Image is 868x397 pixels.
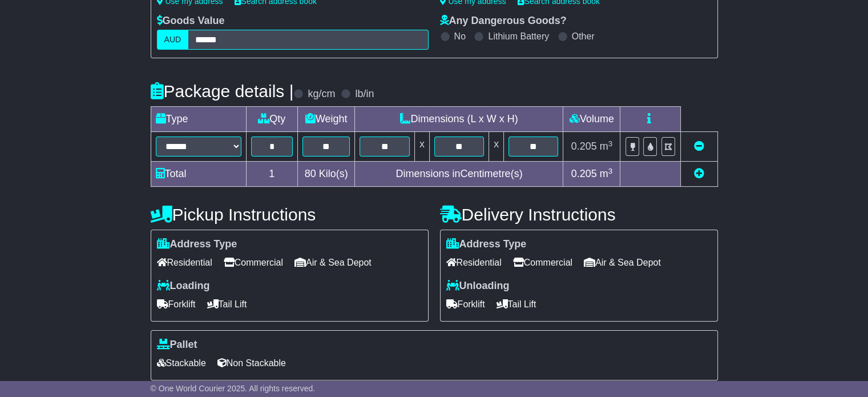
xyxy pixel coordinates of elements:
span: 0.205 [571,141,597,152]
span: 0.205 [571,168,597,179]
span: 80 [305,168,316,179]
label: kg/cm [308,88,335,101]
span: m [600,168,613,179]
h4: Delivery Instructions [440,205,718,224]
h4: Pickup Instructions [151,205,429,224]
span: Tail Lift [496,295,536,313]
span: Stackable [157,354,206,372]
label: Other [572,31,595,42]
label: Any Dangerous Goods? [440,15,567,27]
td: 1 [246,162,297,187]
label: Address Type [157,238,237,251]
td: x [489,132,504,162]
span: m [600,141,613,152]
span: Air & Sea Depot [584,254,661,271]
label: lb/in [355,88,374,101]
h4: Package details | [151,82,294,101]
sup: 3 [608,167,613,175]
td: Dimensions in Centimetre(s) [355,162,563,187]
label: Goods Value [157,15,225,27]
span: © One World Courier 2025. All rights reserved. [151,384,316,393]
label: Pallet [157,339,197,351]
span: Commercial [513,254,572,271]
span: Residential [446,254,502,271]
label: AUD [157,30,189,50]
label: Unloading [446,280,510,292]
span: Tail Lift [207,295,247,313]
td: x [414,132,429,162]
span: Forklift [157,295,196,313]
td: Kilo(s) [297,162,355,187]
label: No [454,31,466,42]
td: Volume [563,107,620,132]
span: Non Stackable [217,354,286,372]
sup: 3 [608,139,613,148]
label: Lithium Battery [488,31,549,42]
td: Dimensions (L x W x H) [355,107,563,132]
label: Address Type [446,238,527,251]
span: Forklift [446,295,485,313]
td: Total [151,162,246,187]
td: Type [151,107,246,132]
a: Remove this item [694,141,704,152]
span: Air & Sea Depot [294,254,372,271]
span: Residential [157,254,212,271]
td: Weight [297,107,355,132]
label: Loading [157,280,210,292]
span: Commercial [224,254,283,271]
td: Qty [246,107,297,132]
a: Add new item [694,168,704,179]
